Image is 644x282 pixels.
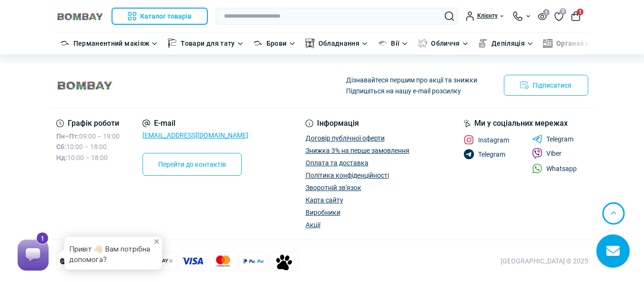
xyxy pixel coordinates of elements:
button: Підписатися [504,75,588,96]
a: Депіляція [491,38,525,49]
a: Акції [306,221,320,229]
img: PayPal [243,255,264,268]
div: 09:00 – 19:00 10:00 – 18:00 10:00 – 18:00 [56,131,120,163]
div: E-mail [143,120,248,127]
div: Графік роботи [56,120,120,127]
a: Instagram [464,135,509,145]
p: Підпишіться на нашу e-mail розсилку [346,86,477,96]
img: Mastercard [212,255,234,268]
img: Депіляція [478,39,488,48]
a: Обличчя [431,38,460,49]
a: Виробники [306,209,340,216]
button: 1 [571,11,581,21]
div: Інформація [306,120,409,127]
a: Знижка 3% на перше замовлення [306,147,409,154]
img: LiqPay [151,255,173,268]
img: Органайзери для косметики [543,39,552,48]
img: Payment icon [273,254,295,271]
div: [GEOGRAPHIC_DATA] © 2025 [501,256,588,266]
a: Telegram [464,149,505,160]
a: Карта сайту [306,196,343,204]
button: Search [445,11,454,21]
a: Viber [532,148,562,159]
b: Сб: [56,143,66,151]
span: 1 [577,9,583,15]
span: Telegram [478,151,505,158]
img: Перманентний макіяж [60,39,70,48]
a: Оплата та доставка [306,159,368,167]
a: [EMAIL_ADDRESS][DOMAIN_NAME] [143,131,248,139]
a: Перейти до контактів [143,153,242,176]
img: BOMBAY [56,12,104,21]
a: Зворотній зв'язок [306,184,361,191]
a: Брови [266,38,287,49]
button: 1 [538,12,547,20]
a: Перманентний макіяж [73,38,150,49]
p: Привіт 👋🏻 Вам потрібна допомога? [69,244,157,265]
b: Нд: [56,154,67,161]
img: Вії [378,39,387,48]
img: Visa [182,255,203,268]
span: 1 [543,9,550,16]
a: Telegram [532,135,573,143]
img: Товари для тату [167,39,177,48]
img: Брови [253,39,263,48]
a: Вії [391,38,399,49]
div: Ми у соціальних мережах [464,120,588,127]
img: Privat 24 [60,255,81,268]
a: 0 [554,11,563,21]
p: Дізнавайтеся першим про акції та знижки [346,75,477,85]
button: + [149,234,164,250]
a: Товари для тату [181,38,235,49]
button: Каталог товарів [112,8,208,25]
a: Політика конфіденційності [306,171,389,179]
a: Обладнання [318,38,360,49]
div: 1 [27,0,39,13]
img: Обладнання [305,39,315,48]
span: Instagram [478,137,509,143]
b: Пн–Пт: [56,132,79,140]
img: BOMBAY [56,80,113,91]
img: Обличчя [418,39,427,48]
a: Whatsapp [532,163,577,173]
a: Договір публічної оферти [306,134,385,142]
span: 0 [560,8,566,15]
